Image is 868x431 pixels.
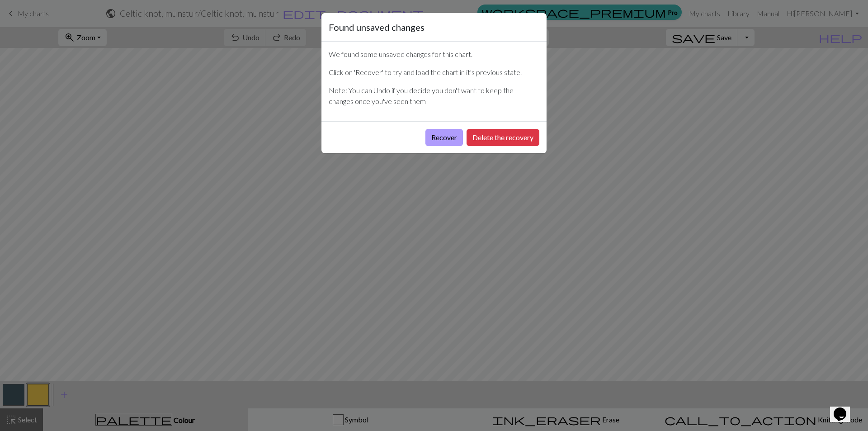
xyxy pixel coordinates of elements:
button: Recover [425,129,463,146]
button: Delete the recovery [467,129,539,146]
h5: Found unsaved changes [329,20,425,34]
iframe: chat widget [830,395,859,422]
p: Note: You can Undo if you decide you don't want to keep the changes once you've seen them [329,85,539,107]
p: Click on 'Recover' to try and load the chart in it's previous state. [329,67,539,78]
p: We found some unsaved changes for this chart. [329,49,539,60]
